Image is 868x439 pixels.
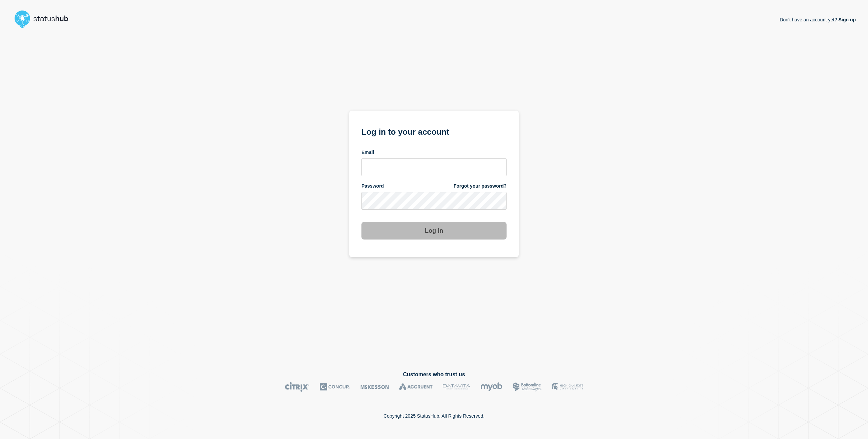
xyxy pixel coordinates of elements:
[480,382,502,392] img: myob logo
[361,125,507,137] h1: Log in to your account
[285,382,310,392] img: Citrix logo
[360,382,389,392] img: McKesson logo
[361,192,507,210] input: password input
[361,183,384,189] span: Password
[361,149,374,156] span: Email
[383,413,485,419] p: Copyright 2025 StatusHub. All Rights Reserved.
[361,158,507,176] input: email input
[12,371,856,378] h2: Customers who trust us
[454,183,507,189] a: Forgot your password?
[361,222,507,240] button: Log in
[443,382,470,392] img: DataVita logo
[837,17,856,22] a: Sign up
[780,12,856,28] p: Don't have an account yet?
[552,382,583,392] img: MSU logo
[513,382,541,392] img: Bottomline logo
[12,8,77,30] img: StatusHub logo
[399,382,433,392] img: Accruent logo
[320,382,350,392] img: Concur logo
